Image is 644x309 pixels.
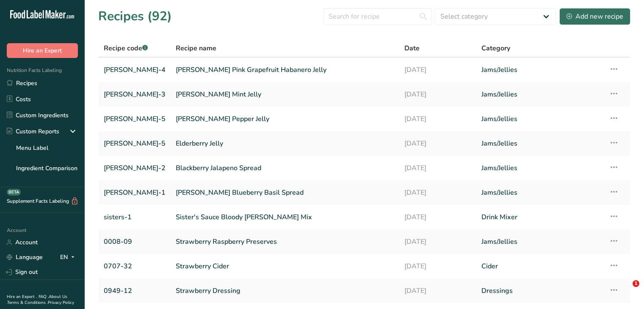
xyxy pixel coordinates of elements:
a: [PERSON_NAME]-2 [104,159,166,177]
a: [PERSON_NAME]-3 [104,86,166,103]
a: [PERSON_NAME] Mint Jelly [176,86,394,103]
a: [DATE] [404,233,471,251]
a: Jams/Jellies [481,110,599,128]
a: [PERSON_NAME]-5 [104,110,166,128]
a: [DATE] [404,135,471,152]
a: 0707-32 [104,257,166,275]
span: 1 [633,280,639,287]
span: Recipe name [176,43,216,53]
span: Recipe code [104,44,148,53]
a: [DATE] [404,257,471,275]
a: Sister's Sauce Bloody [PERSON_NAME] Mix [176,208,394,226]
input: Search for recipe [323,8,432,25]
a: 0949-12 [104,282,166,300]
iframe: Intercom live chat [615,280,636,301]
button: Add new recipe [559,8,630,25]
a: Privacy Policy [48,300,74,306]
a: [PERSON_NAME]-1 [104,184,166,201]
a: Jams/Jellies [481,61,599,79]
a: Strawberry Cider [176,257,394,275]
a: sisters-1 [104,208,166,226]
a: Drink Mixer [481,208,599,226]
a: Hire an Expert . [7,294,37,300]
a: Terms & Conditions . [7,300,48,306]
div: Custom Reports [7,127,59,136]
a: [PERSON_NAME] Blueberry Basil Spread [176,184,394,201]
a: [PERSON_NAME]-5 [104,135,166,152]
a: [PERSON_NAME] Pepper Jelly [176,110,394,128]
a: Strawberry Raspberry Preserves [176,233,394,251]
a: 0008-09 [104,233,166,251]
a: [PERSON_NAME]-4 [104,61,166,79]
a: Strawberry Dressing [176,282,394,300]
a: [DATE] [404,282,471,300]
button: Hire an Expert [7,43,78,58]
a: Jams/Jellies [481,135,599,152]
a: Dressings [481,282,599,300]
div: Add new recipe [567,11,623,22]
a: [DATE] [404,110,471,128]
a: FAQ . [39,294,49,300]
a: Jams/Jellies [481,159,599,177]
span: Date [404,43,420,53]
a: Language [7,250,43,265]
a: [DATE] [404,86,471,103]
a: Elderberry Jelly [176,135,394,152]
a: Jams/Jellies [481,184,599,201]
a: Cider [481,257,599,275]
a: Jams/Jellies [481,86,599,103]
a: [PERSON_NAME] Pink Grapefruit Habanero Jelly [176,61,394,79]
a: Blackberry Jalapeno Spread [176,159,394,177]
div: BETA [7,189,21,196]
div: EN [60,252,78,262]
a: About Us . [7,294,67,306]
a: [DATE] [404,61,471,79]
h1: Recipes (92) [98,7,172,26]
a: [DATE] [404,208,471,226]
a: [DATE] [404,184,471,201]
a: Jams/Jellies [481,233,599,251]
a: [DATE] [404,159,471,177]
span: Category [481,43,510,53]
